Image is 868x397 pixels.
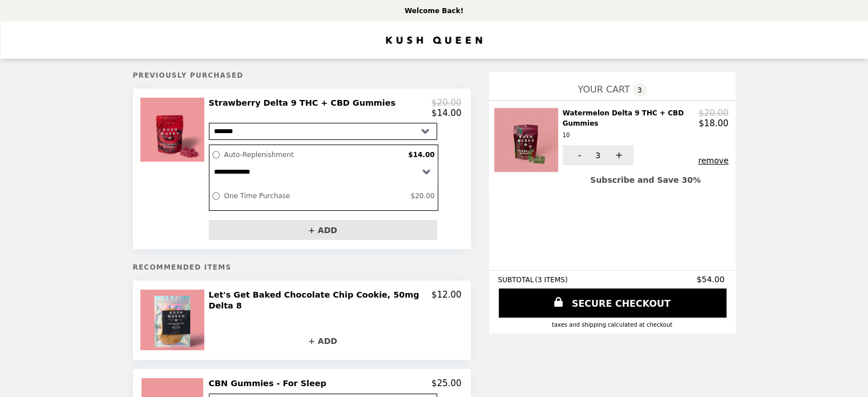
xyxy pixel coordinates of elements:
span: ( 3 ITEMS ) [535,276,567,284]
button: + ADD [209,331,437,351]
select: Select a product variant [209,123,437,140]
div: 10 [563,130,695,141]
p: $25.00 [431,378,462,388]
label: $14.00 [405,148,437,162]
h5: Previously Purchased [133,71,471,79]
h2: Watermelon Delta 9 THC + CBD Gummies [563,108,699,141]
h2: CBN Gummies - For Sleep [209,378,331,388]
a: SECURE CHECKOUT [499,288,726,318]
button: + ADD [209,220,437,240]
label: $20.00 [408,189,438,203]
span: 3 [595,151,600,160]
span: YOUR CART [578,84,629,95]
select: Select a subscription option [209,162,438,182]
img: Strawberry Delta 9 THC + CBD Gummies [140,98,207,162]
p: $18.00 [699,118,729,129]
span: 3 [633,83,647,97]
img: Watermelon Delta 9 THC + CBD Gummies [494,108,561,172]
div: Taxes and Shipping calculated at checkout [498,322,726,328]
p: $20.00 [699,108,729,118]
button: - [563,145,594,165]
span: SUBTOTAL [498,276,535,284]
h2: Let's Get Baked Chocolate Chip Cookie, 50mg Delta 8 [209,290,432,311]
button: remove [698,156,728,165]
span: $54.00 [697,275,726,284]
h5: Recommended Items [133,263,471,271]
label: Auto-Replenishment [221,148,406,162]
p: Welcome Back! [405,7,463,15]
p: $12.00 [431,290,462,311]
button: + [602,145,633,165]
img: Brand Logo [386,29,482,52]
p: $20.00 [431,98,462,108]
img: Let's Get Baked Chocolate Chip Cookie, 50mg Delta 8 [140,290,207,350]
button: Subscribe and Save 30% [563,170,729,190]
p: $14.00 [431,108,462,118]
h2: Strawberry Delta 9 THC + CBD Gummies [209,98,401,108]
label: One Time Purchase [221,189,408,203]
